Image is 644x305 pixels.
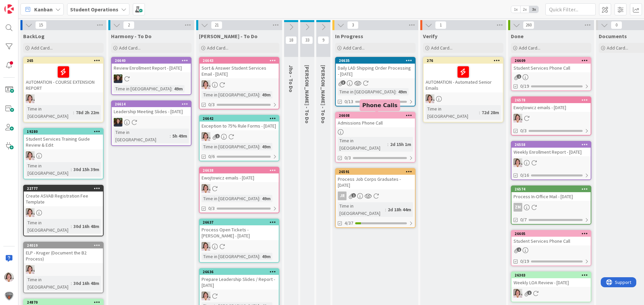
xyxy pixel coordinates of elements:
[24,135,103,149] div: Student Services Training Guide Review & Edit
[200,292,279,300] div: EW
[341,80,345,85] span: 3
[515,273,591,278] div: 26303
[511,230,591,266] a: 26605Student Services Phone Call0/19
[27,243,103,248] div: 24019
[123,21,135,29] span: 2
[512,272,591,287] div: 26303Weekly LOA Review - [DATE]
[202,253,259,260] div: Time in [GEOGRAPHIC_DATA]
[24,208,103,217] div: EW
[112,107,191,116] div: Leadership Meeting Slides - [DATE]
[14,1,31,9] span: Support
[200,58,279,64] div: 26643
[24,265,103,274] div: EW
[511,33,524,40] span: Done
[203,58,279,63] div: 26643
[71,280,72,287] span: :
[512,103,591,112] div: Ewojtowicz emails - [DATE]
[171,132,189,140] div: 5h 49m
[611,21,622,29] span: 0
[24,58,103,64] div: 265
[23,57,104,123] a: 265AUTOMATION - COURSE EXTENSION REPORTEWTime in [GEOGRAPHIC_DATA]:78d 2h 22m
[336,58,415,64] div: 26635
[73,109,74,116] span: :
[285,36,297,44] span: 18
[545,3,596,15] input: Quick Filter...
[318,36,329,44] span: 9
[517,247,521,252] span: 1
[199,115,279,161] a: 26642Exception to 75% Rule Forms - [DATE]EWTime in [GEOGRAPHIC_DATA]:49m0/6
[512,289,591,298] div: EW
[71,223,72,230] span: :
[386,206,413,213] div: 2d 18h 44m
[512,186,591,201] div: 26574Process In-Office Mail - [DATE]
[512,58,591,64] div: 26609
[112,58,191,72] div: 26640Review Enrollment Report - [DATE]
[24,129,103,149] div: 19280Student Services Training Guide Review & Edit
[426,94,434,103] img: EW
[514,289,522,298] img: EW
[511,6,520,13] span: 1x
[200,116,279,122] div: 26642
[512,231,591,245] div: 26605Student Services Phone Call
[304,65,311,124] span: Amanda - To Do
[385,206,386,213] span: :
[24,64,103,92] div: AUTOMATION - COURSE EXTENSION REPORT
[172,85,184,92] div: 49m
[344,220,353,227] span: 4/37
[435,21,446,29] span: 1
[512,203,591,212] div: ZM
[26,276,71,291] div: Time in [GEOGRAPHIC_DATA]
[335,57,416,106] a: 26635Daily LAD Shipping Order Processing - [DATE]Time in [GEOGRAPHIC_DATA]:49m0/13
[114,118,122,127] img: HS
[72,223,101,230] div: 30d 16h 48m
[208,153,215,160] span: 0/6
[511,185,591,225] a: 26574Process In-Office Mail - [DATE]ZM0/7
[515,231,591,236] div: 26605
[202,292,210,300] img: EW
[336,192,415,200] div: JR
[480,109,501,116] div: 72d 28m
[202,91,259,98] div: Time in [GEOGRAPHIC_DATA]
[512,97,591,103] div: 26578
[26,208,35,217] img: EW
[338,202,385,217] div: Time in [GEOGRAPHIC_DATA]
[260,143,272,150] div: 49m
[512,158,591,167] div: EW
[26,162,71,177] div: Time in [GEOGRAPHIC_DATA]
[395,88,396,95] span: :
[607,45,628,51] span: Add Card...
[424,94,503,103] div: EW
[112,101,191,116] div: 26614Leadership Meeting Slides - [DATE]
[200,184,279,193] div: EW
[515,58,591,63] div: 26609
[512,64,591,72] div: Student Services Phone Call
[259,91,260,98] span: :
[335,168,416,228] a: 26591Process Job Corps Graduates - [DATE]JRTime in [GEOGRAPHIC_DATA]:2d 18h 44m4/37
[339,113,415,118] div: 26608
[26,105,73,120] div: Time in [GEOGRAPHIC_DATA]
[260,91,272,98] div: 49m
[200,225,279,240] div: Process Open Tickets - [PERSON_NAME] - [DATE]
[426,105,479,120] div: Time in [GEOGRAPHIC_DATA]
[112,58,191,64] div: 26640
[335,33,363,40] span: In Progress
[512,97,591,112] div: 26578Ewojtowicz emails - [DATE]
[202,80,210,89] img: EW
[27,129,103,134] div: 19280
[200,219,279,225] div: 26637
[515,98,591,102] div: 26578
[72,280,101,287] div: 30d 16h 48m
[259,195,260,202] span: :
[387,141,388,148] span: :
[24,129,103,135] div: 19280
[520,6,529,13] span: 2x
[27,186,103,191] div: 22777
[512,186,591,192] div: 26574
[111,57,192,95] a: 26640Review Enrollment Report - [DATE]HSTime in [GEOGRAPHIC_DATA]:49m
[520,83,529,90] span: 0/19
[72,166,101,173] div: 30d 15h 39m
[34,5,53,13] span: Kanban
[115,102,191,106] div: 26614
[111,100,192,146] a: 26614Leadership Meeting Slides - [DATE]HSTime in [GEOGRAPHIC_DATA]:5h 49m
[26,151,35,160] img: EW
